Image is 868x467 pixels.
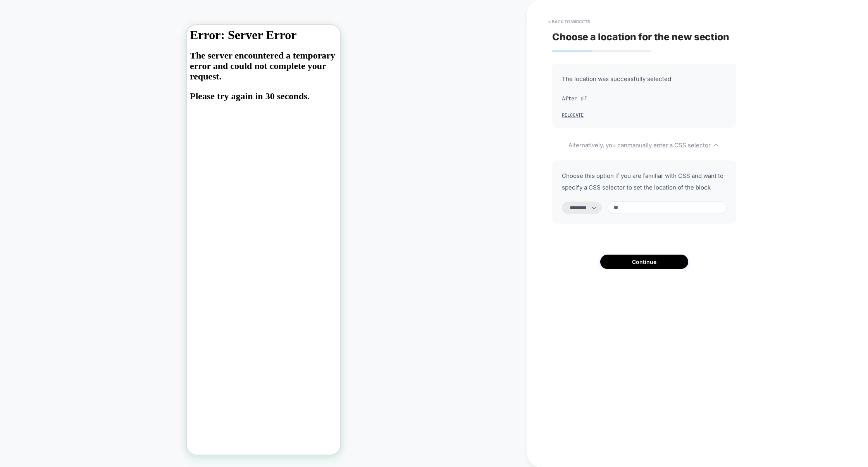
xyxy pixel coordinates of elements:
[552,140,736,149] span: Alternatively, you can
[562,93,727,104] span: After df
[562,73,727,85] span: The location was successfully selected
[3,3,150,17] h1: Error: Server Error
[3,26,150,77] h2: The server encountered a temporary error and could not complete your request.
[627,141,711,149] u: manually enter a CSS selector
[552,31,729,43] span: Choose a location for the new section
[544,16,594,28] button: < Back to widgets
[3,66,150,77] p: Please try again in 30 seconds.
[562,112,584,118] button: Relocate
[600,255,688,269] button: Continue
[562,170,727,193] span: Choose this option if you are familiar with CSS and want to specify a CSS selector to set the loc...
